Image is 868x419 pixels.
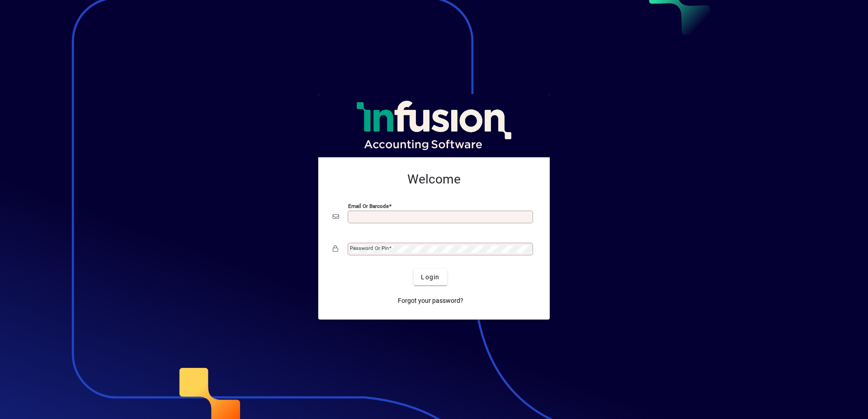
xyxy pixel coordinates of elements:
[394,292,467,309] a: Forgot your password?
[414,269,447,285] button: Login
[421,273,439,282] span: Login
[398,296,463,306] span: Forgot your password?
[350,245,389,251] mat-label: Password or Pin
[348,203,389,209] mat-label: Email or Barcode
[333,172,535,187] h2: Welcome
